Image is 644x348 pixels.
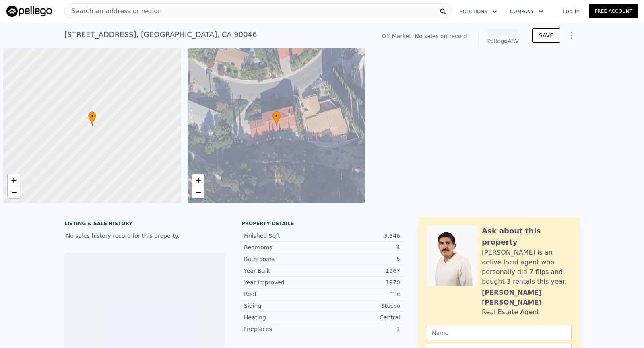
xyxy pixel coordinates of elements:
[244,278,322,286] div: Year Improved
[322,313,400,321] div: Central
[192,174,204,186] a: Zoom in
[382,32,467,40] div: Off Market. No sales on record
[244,290,322,298] div: Roof
[322,278,400,286] div: 1970
[8,174,20,186] a: Zoom in
[272,113,281,120] span: •
[272,111,281,126] div: •
[322,267,400,275] div: 1967
[482,248,572,286] div: [PERSON_NAME] is an active local agent who personally did 7 flips and bought 3 rentals this year.
[244,232,322,240] div: Finished Sqft
[482,288,572,307] div: [PERSON_NAME] [PERSON_NAME]
[195,187,200,197] span: −
[88,111,96,126] div: •
[11,175,17,185] span: +
[563,27,580,43] button: Show Options
[244,267,322,275] div: Year Built
[589,4,638,18] a: Free Account
[453,4,504,19] button: Solutions
[192,186,204,198] a: Zoom out
[244,313,322,321] div: Heating
[244,255,322,263] div: Bathrooms
[64,229,225,243] div: No sales history record for this property.
[322,302,400,310] div: Stucco
[322,243,400,251] div: 4
[88,113,96,120] span: •
[64,220,225,229] div: LISTING & SALE HISTORY
[64,29,257,40] div: [STREET_ADDRESS] , [GEOGRAPHIC_DATA] , CA 90046
[487,37,519,45] div: Pellego ARV
[65,6,162,16] span: Search an address or region
[322,232,400,240] div: 3,346
[482,307,539,317] div: Real Estate Agent
[11,187,17,197] span: −
[242,220,402,227] div: Property details
[244,302,322,310] div: Siding
[244,243,322,251] div: Bedrooms
[504,4,550,19] button: Company
[195,175,200,185] span: +
[553,7,589,15] a: Log In
[6,6,52,17] img: Pellego
[482,225,572,248] div: Ask about this property
[427,325,572,340] input: Name
[322,290,400,298] div: Tile
[532,28,560,43] button: SAVE
[322,325,400,333] div: 1
[244,325,322,333] div: Fireplaces
[8,186,20,198] a: Zoom out
[322,255,400,263] div: 5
